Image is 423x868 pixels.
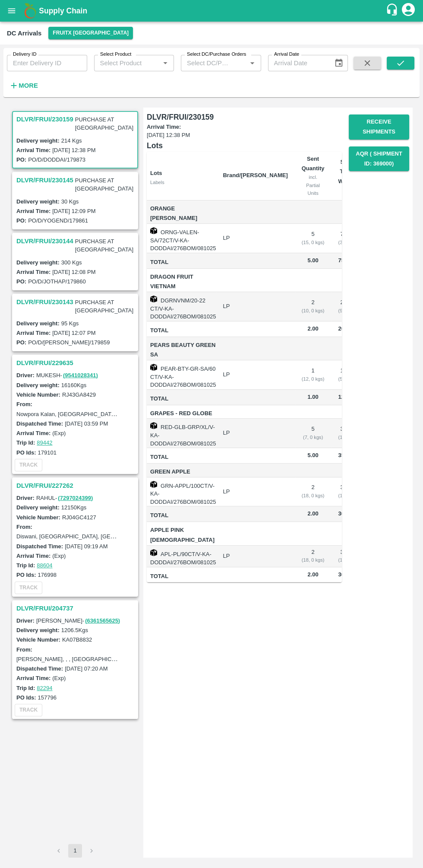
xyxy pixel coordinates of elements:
label: PO/D/DODDAI/179873 [28,156,85,163]
span: Orange [PERSON_NAME] [150,204,216,224]
label: Dispatched Time: [16,665,63,672]
label: Delivery weight: [16,259,60,266]
span: 36.00 Kg [338,571,360,578]
label: Arrival Date [274,51,299,58]
td: 5 [295,224,331,253]
td: LP [216,292,294,321]
a: 88604 [37,562,52,569]
label: 179101 [38,449,57,456]
td: 75 kg [331,224,361,253]
img: box [150,227,157,234]
label: PO: [16,217,26,224]
td: GRN-APPL/100CT/V-KA-DODDAI/276BOM/081025 [147,477,216,507]
input: Arrival Date [268,55,327,71]
img: box [150,549,157,556]
label: PO Ids: [16,449,36,456]
label: [DATE] 12:09 PM [52,208,95,214]
td: 12 kg [331,360,361,390]
label: PO: [16,278,26,285]
button: page 1 [68,844,82,858]
label: Trip Id: [16,439,35,446]
div: ( 12, 0 kgs) [302,375,325,383]
span: Apple Pink [DEMOGRAPHIC_DATA] [150,525,216,545]
td: 1 [295,360,331,390]
div: ( 9.35 %) [338,307,354,315]
label: PO/D/YOGEND/179861 [28,217,88,224]
h6: DLVR/FRUI/230159 [147,111,342,123]
span: Dragon Fruit Vietnam [150,272,216,292]
span: 12.00 Kg [338,394,360,400]
b: Supply Chain [39,6,87,15]
label: Delivery weight: [16,627,60,633]
div: Labels [150,178,216,186]
span: 20.00 Kg [338,325,360,332]
label: Trip Id: [16,562,35,569]
label: KA07B8832 [62,636,92,643]
a: 89442 [37,439,52,446]
span: Total [150,326,216,336]
td: 2 [295,477,331,507]
label: Arrival Time: [16,675,51,681]
td: 2 [295,292,331,321]
div: Kgs [338,186,354,194]
span: Total [150,394,216,404]
input: Select DC/Purchase Orders [183,57,233,69]
label: (Exp) [52,675,66,681]
label: Arrival Time: [16,330,51,336]
img: box [150,296,157,302]
td: APL-PL/90CT/V-KA-DODDAI/276BOM/081025 [147,546,216,567]
label: Vehicle Number: [16,514,60,521]
label: [DATE] 07:20 AM [65,665,107,672]
label: Nowpora Kalan, [GEOGRAPHIC_DATA], [GEOGRAPHIC_DATA], [GEOGRAPHIC_DATA] [16,410,240,417]
label: Arrival Time: [16,208,51,214]
label: Diswani, [GEOGRAPHIC_DATA], [GEOGRAPHIC_DATA] , [GEOGRAPHIC_DATA] [16,533,222,540]
h3: DLVR/FRUI/230143 [16,296,73,308]
label: [DATE] 12:08 PM [52,269,95,275]
label: 95 Kgs [61,320,79,327]
span: Green Apple [150,467,216,477]
button: AQR ( Shipment Id: 369000) [349,146,409,172]
label: RJ43GA8429 [62,391,96,398]
div: ( 16.36 %) [338,433,354,441]
label: 16160 Kgs [61,382,87,388]
input: Select Product [97,57,158,69]
span: [DATE] 12:38 PM [147,131,342,140]
h3: DLVR/FRUI/230145 [16,175,73,186]
div: ( 15, 0 kgs) [302,238,325,246]
td: PEAR-BTY-GR-SA/60 CT/V-KA-DODDAI/276BOM/081025 [147,360,216,390]
span: Total [150,511,216,521]
a: (6361565625) [85,617,120,624]
h3: DLVR/FRUI/230144 [16,235,73,247]
label: From: [16,401,32,407]
label: Delivery weight: [16,504,60,511]
span: Total [150,572,216,582]
label: Select DC/Purchase Orders [187,51,246,58]
td: ORNG-VALEN-SA/72CT/V-KA-DODDAI/276BOM/081025 [147,224,216,253]
label: 300 Kgs [61,259,82,266]
button: Open [246,57,258,69]
strong: More [19,82,38,89]
label: PO/D/JOTHAP/179860 [28,278,86,285]
label: [DATE] 09:19 AM [65,543,107,550]
span: [PERSON_NAME] - [36,617,121,624]
img: box [150,481,157,488]
span: 2.00 [302,324,325,334]
label: Arrival Time: [16,430,51,436]
label: Delivery weight: [16,320,60,327]
span: 1.00 [302,392,325,402]
label: [DATE] 12:07 PM [52,330,95,336]
span: 36.00 Kg [338,510,360,517]
nav: pagination navigation [51,844,100,858]
label: Trip Id: [16,685,35,691]
div: ( 16.82 %) [338,492,354,499]
img: box [150,364,157,371]
label: 12150 Kgs [61,504,87,511]
img: logo [22,2,39,19]
label: From: [16,646,32,653]
label: Select Product [100,51,131,58]
span: 35.00 Kg [338,452,360,458]
a: (9541028341) [63,372,98,378]
label: 1206.5 Kgs [61,627,88,633]
h3: DLVR/FRUI/229635 [16,357,136,369]
span: Grapes - Red Globe [150,409,216,419]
